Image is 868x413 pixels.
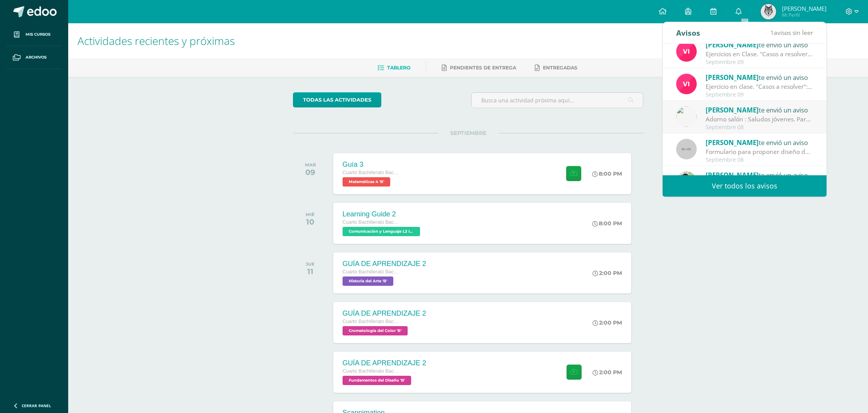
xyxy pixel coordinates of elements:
div: GUÍA DE APRENDIZAJE 2 [343,309,426,318]
span: Cuarto Bachillerato Bachillerato en CCLL con Orientación en Diseño Gráfico [343,170,401,175]
span: Actividades recientes y próximas [77,33,235,48]
a: Tablero [377,62,410,74]
span: Mi Perfil [782,12,827,18]
div: 2:00 PM [592,319,622,326]
div: Formulario para proponer diseño de chumpa promo 77: Buenas tardes apreciados jóvenes, a continuac... [706,147,813,156]
div: Septiembre 09 [706,59,813,66]
span: [PERSON_NAME] [706,138,759,147]
span: 1 [770,28,774,37]
span: Cuarto Bachillerato Bachillerato en CCLL con Orientación en Diseño Gráfico [343,368,401,374]
div: Ejercicio en clase. "Casos a resolver": Buenos días estimados estudiantes, un gusto saludarle. Co... [706,82,813,91]
span: Cuarto Bachillerato Bachillerato en CCLL con Orientación en Diseño Gráfico [343,269,401,275]
div: 09 [305,168,316,177]
span: Historia del Arte 'B' [343,276,393,286]
img: bd6d0aa147d20350c4821b7c643124fa.png [676,74,697,94]
span: SEPTIEMBRE [438,130,499,137]
span: avisos sin leer [770,28,813,37]
div: 2:00 PM [592,270,622,276]
div: Learning Guide 2 [343,210,422,218]
span: [PERSON_NAME] [706,40,759,49]
span: [PERSON_NAME] [706,171,759,180]
span: Cuarto Bachillerato Bachillerato en CCLL con Orientación en Diseño Gráfico [343,319,401,324]
div: Septiembre 08 [706,124,813,131]
img: bd6d0aa147d20350c4821b7c643124fa.png [676,41,697,62]
span: Tablero [387,65,410,71]
a: Archivos [6,46,62,69]
div: te envió un aviso [706,72,813,82]
img: c9f0ce6764846f1623a9016c00060552.png [761,4,776,19]
span: Comunicación y Lenguaje L3 Inglés 'B' [343,227,420,236]
span: Cromatología del Color 'B' [343,326,408,335]
div: te envió un aviso [706,105,813,115]
div: te envió un aviso [706,40,813,50]
span: Fundamentos del Diseño 'B' [343,376,411,385]
span: Entregadas [543,65,577,71]
div: MIÉ [306,212,315,217]
div: 10 [306,217,315,226]
span: Cuarto Bachillerato Bachillerato en CCLL con Orientación en Diseño Gráfico [343,219,401,225]
span: Archivos [26,54,46,60]
span: [PERSON_NAME] [782,5,827,12]
a: Ver todos los avisos [663,175,827,197]
div: Septiembre 08 [706,157,813,163]
div: 8:00 PM [592,220,622,227]
a: todas las Actividades [293,92,381,107]
span: Matemáticas 4 'B' [343,177,390,187]
span: [PERSON_NAME] [706,105,759,114]
div: GUÍA DE APRENDIZAJE 2 [343,359,426,367]
div: Guía 3 [343,161,401,169]
span: Pendientes de entrega [450,65,516,71]
div: JUE [306,261,315,267]
div: te envió un aviso [706,170,813,180]
div: GUÍA DE APRENDIZAJE 2 [343,260,426,268]
a: Pendientes de entrega [442,62,516,74]
div: 2:00 PM [592,369,622,376]
a: Entregadas [535,62,577,74]
img: 692ded2a22070436d299c26f70cfa591.png [676,171,697,192]
span: Cerrar panel [22,403,51,408]
div: Septiembre 09 [706,92,813,98]
img: 60x60 [676,139,697,159]
img: 6dfd641176813817be49ede9ad67d1c4.png [676,106,697,127]
div: Adorno salón : Saludos jóvenes. Para mañana los que pueda llevar 2 hoja tamaño oficio blancas y 2... [706,115,813,124]
a: Mis cursos [6,23,62,46]
span: Mis cursos [26,31,50,38]
div: 11 [306,267,315,276]
span: [PERSON_NAME] [706,73,759,82]
div: Ejercicios en Clase. "Casos a resolver": Buenos días estimados estudiantes, un gusto saludarle. C... [706,50,813,59]
div: te envió un aviso [706,137,813,147]
div: 8:00 PM [592,170,622,177]
div: Avisos [676,22,700,43]
input: Busca una actividad próxima aquí... [472,93,643,108]
div: MAR [305,162,316,168]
